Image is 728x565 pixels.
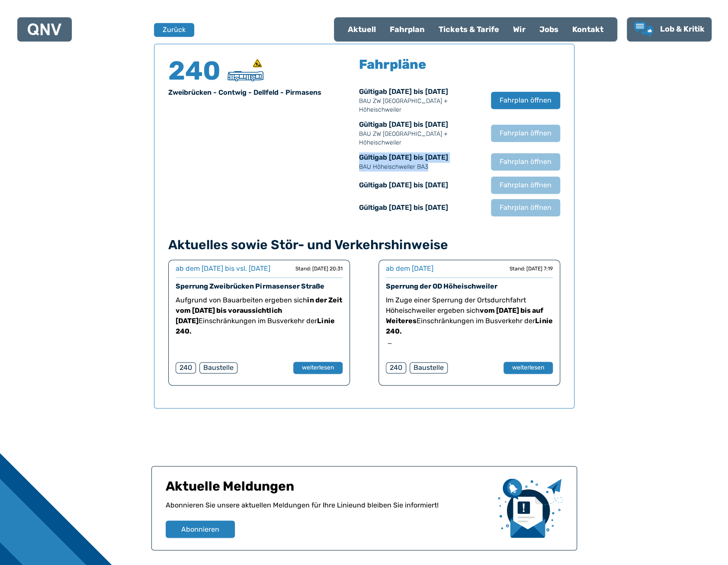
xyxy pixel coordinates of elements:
[359,163,482,171] p: BAU Höheischweiler BA3
[359,180,482,190] div: Gültig ab [DATE] bis [DATE]
[168,58,220,84] h4: 240
[510,265,553,272] div: Stand: [DATE] 7:19
[491,125,560,142] button: Fahrplan öffnen
[410,362,448,373] div: Baustelle
[176,295,343,337] p: Aufgrund von Bauarbeiten ergeben sich Einschränkungen im Busverkehr der
[498,478,563,538] img: newsletter
[293,362,343,374] button: weiterlesen
[359,119,482,147] div: Gültig ab [DATE] bis [DATE]
[386,282,497,290] a: Sperrung der OD Höheischweiler
[359,87,482,114] div: Gültig ab [DATE] bis [DATE]
[359,202,482,213] div: Gültig ab [DATE] bis [DATE]
[28,21,61,38] a: QNV Logo
[491,177,560,194] button: Fahrplan öffnen
[660,24,705,34] span: Lob & Kritik
[168,237,560,253] h4: Aktuelles sowie Stör- und Verkehrshinweise
[181,524,219,534] span: Abonnieren
[634,22,705,37] a: Lob & Kritik
[176,317,335,335] strong: Linie 240.
[166,520,235,538] button: Abonnieren
[176,296,342,325] strong: in der Zeit vom [DATE] bis voraussichtlich [DATE]
[341,18,383,41] a: Aktuell
[359,152,482,171] div: Gültig ab [DATE] bis [DATE]
[176,263,270,274] div: ab dem [DATE] bis vsl. [DATE]
[383,18,432,41] a: Fahrplan
[500,95,552,106] span: Fahrplan öffnen
[491,199,560,216] button: Fahrplan öffnen
[386,306,543,325] strong: vom [DATE] bis auf Weiteres
[504,362,553,374] button: weiterlesen
[199,362,237,373] div: Baustelle
[168,87,354,98] div: Zweibrücken - Contwig - Dellfeld - Pirmasens
[166,478,491,500] h1: Aktuelle Meldungen
[359,58,426,71] h5: Fahrpläne
[166,500,491,520] p: Abonnieren Sie unsere aktuellen Meldungen für Ihre Linie und bleiben Sie informiert!
[491,153,560,170] button: Fahrplan öffnen
[500,157,552,167] span: Fahrplan öffnen
[176,282,324,290] a: Sperrung Zweibrücken Pirmasenser Straße
[432,18,506,41] a: Tickets & Tarife
[359,130,482,147] p: BAU ZW [GEOGRAPHIC_DATA] + Höheischweiler
[176,362,196,373] div: 240
[28,23,61,35] img: QNV Logo
[386,317,553,335] strong: Linie 240.
[500,180,552,190] span: Fahrplan öffnen
[386,295,553,337] p: Im Zuge einer Sperrung der Ortsdurchfahrt Höheischweiler ergeben sich Einschränkungen im Busverke...
[386,263,433,274] div: ab dem [DATE]
[359,97,482,114] p: BAU ZW [GEOGRAPHIC_DATA] + Höheischweiler
[295,265,343,272] div: Stand: [DATE] 20:31
[506,18,532,41] a: Wir
[386,362,406,373] div: 240
[500,202,552,213] span: Fahrplan öffnen
[565,18,610,41] a: Kontakt
[500,128,552,138] span: Fahrplan öffnen
[228,71,263,81] img: Überlandbus
[154,23,189,37] a: Zurück
[491,92,560,109] button: Fahrplan öffnen
[154,23,194,37] button: Zurück
[532,18,565,41] a: Jobs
